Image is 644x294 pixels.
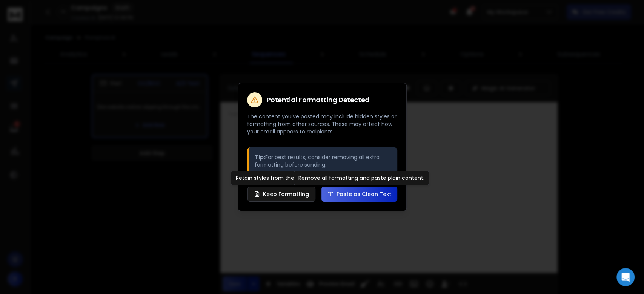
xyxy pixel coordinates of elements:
[247,113,397,135] p: The content you've pasted may include hidden styles or formatting from other sources. These may a...
[231,171,340,185] div: Retain styles from the original source.
[247,187,315,202] button: Keep Formatting
[321,187,397,202] button: Paste as Clean Text
[616,268,635,286] div: Open Intercom Messenger
[294,171,429,185] div: Remove all formatting and paste plain content.
[267,96,370,103] h2: Potential Formatting Detected
[255,153,265,161] strong: Tip:
[255,153,391,168] p: For best results, consider removing all extra formatting before sending.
